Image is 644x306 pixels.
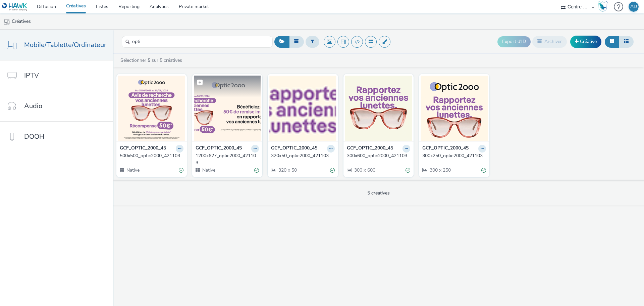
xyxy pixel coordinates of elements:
[202,167,215,173] span: Native
[422,145,469,152] strong: GCF_OPTIC_2000_45
[194,76,261,141] img: 1200x627_optic2000_421103 visual
[120,145,166,152] strong: GCF_OPTIC_2000_45
[278,167,297,173] span: 320 x 50
[120,152,183,159] a: 500x500_optic2000_421103
[422,152,486,159] a: 300x250_optic2000_421103
[24,132,44,141] span: DOOH
[269,76,336,141] img: 320x50_optic2000_421103 visual
[196,152,257,166] div: 1200x627_optic2000_421103
[24,71,39,80] span: IPTV
[120,57,185,63] a: Sélectionner sur 5 créatives
[271,145,317,152] strong: GCF_OPTIC_2000_45
[497,36,531,47] button: Export d'ID
[330,167,335,174] div: Valide
[120,152,181,159] div: 500x500_optic2000_421103
[118,76,185,141] img: 500x500_optic2000_421103 visual
[422,152,483,159] div: 300x250_optic2000_421103
[347,152,411,159] a: 300x600_optic2000_421103
[570,36,601,48] a: Créative
[196,145,242,152] strong: GCF_OPTIC_2000_45
[605,36,619,47] button: Grille
[196,152,259,166] a: 1200x627_optic2000_421103
[481,167,486,174] div: Valide
[3,18,10,25] img: mobile
[619,36,634,47] button: Liste
[345,76,412,141] img: 300x600_optic2000_421103 visual
[429,167,451,173] span: 300 x 250
[271,152,332,159] div: 320x50_optic2000_421103
[598,1,608,12] img: Hawk Academy
[122,36,273,48] input: Rechercher...
[598,1,610,12] a: Hawk Academy
[421,76,488,141] img: 300x250_optic2000_421103 visual
[630,2,637,12] div: AD
[2,3,28,11] img: undefined Logo
[126,167,140,173] span: Native
[148,57,150,63] strong: 5
[24,101,42,111] span: Audio
[179,167,183,174] div: Valide
[367,190,390,196] span: 5 créatives
[254,167,259,174] div: Valide
[271,152,335,159] a: 320x50_optic2000_421103
[406,167,410,174] div: Valide
[347,145,393,152] strong: GCF_OPTIC_2000_45
[354,167,375,173] span: 300 x 600
[24,40,106,50] span: Mobile/Tablette/Ordinateur
[532,36,567,47] button: Archiver
[347,152,408,159] div: 300x600_optic2000_421103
